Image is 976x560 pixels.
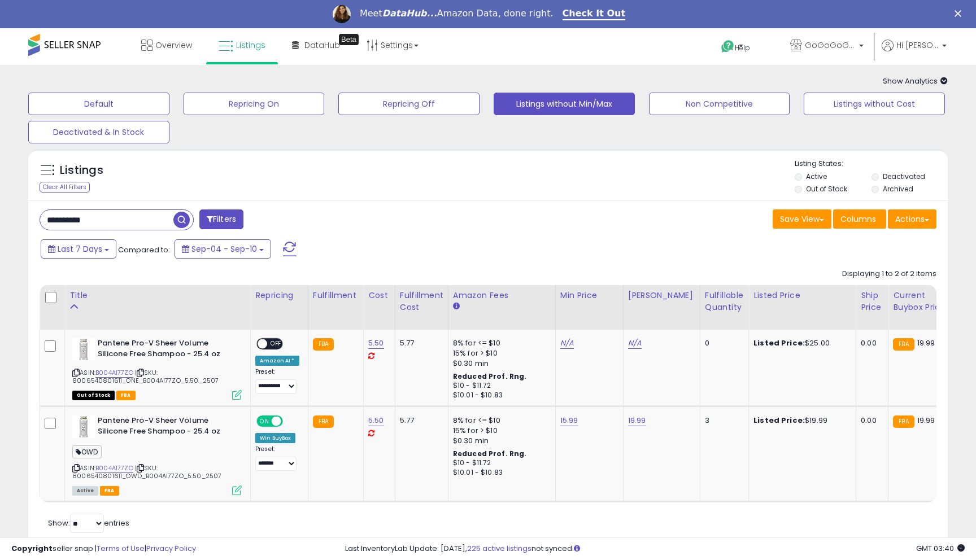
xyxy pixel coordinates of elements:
[72,368,219,385] span: | SKU: 8006540801611_ONE_B004AI77ZO_5.50_2507
[453,348,547,358] div: 15% for > $10
[773,209,831,229] button: Save View
[255,433,295,443] div: Win BuyBox
[649,93,790,115] button: Non Competitive
[258,417,272,426] span: ON
[313,415,334,428] small: FBA
[382,8,437,19] i: DataHub...
[842,269,936,279] div: Displaying 1 to 2 of 2 items
[712,31,772,65] a: Help
[333,5,351,23] img: Profile image for Georgie
[795,159,947,169] p: Listing States:
[917,338,935,348] span: 19.99
[400,290,443,313] div: Fulfillment Cost
[58,243,102,255] span: Last 7 Days
[840,213,876,225] span: Columns
[721,40,735,54] i: Get Help
[453,426,547,436] div: 15% for > $10
[368,415,384,426] a: 5.50
[882,40,947,65] a: Hi [PERSON_NAME]
[72,415,95,438] img: 41gzljJ5iWL._SL40_.jpg
[210,28,274,62] a: Listings
[805,40,856,51] span: GoGoGoGoneLLC
[400,415,439,426] div: 5.77
[453,290,551,301] div: Amazon Fees
[753,415,847,426] div: $19.99
[753,415,805,426] b: Listed Price:
[753,290,851,301] div: Listed Price
[255,290,303,301] div: Repricing
[453,358,547,369] div: $0.30 min
[467,543,531,554] a: 225 active listings
[453,415,547,426] div: 8% for <= $10
[453,458,547,468] div: $10 - $11.72
[95,463,133,473] a: B004AI77ZO
[861,338,879,348] div: 0.00
[95,368,133,378] a: B004AI77ZO
[453,468,547,478] div: $10.01 - $10.83
[883,76,948,86] span: Show Analytics
[175,239,271,259] button: Sep-04 - Sep-10
[883,184,913,194] label: Archived
[804,93,945,115] button: Listings without Cost
[133,28,201,62] a: Overview
[118,244,170,255] span: Compared to:
[833,209,886,229] button: Columns
[806,172,827,181] label: Active
[98,338,235,362] b: Pantene Pro-V Sheer Volume Silicone Free Shampoo - 25.4 oz
[72,338,95,361] img: 41gzljJ5iWL._SL40_.jpg
[563,8,626,20] a: Check It Out
[893,415,914,428] small: FBA
[97,543,145,554] a: Terms of Use
[893,290,951,313] div: Current Buybox Price
[267,339,285,349] span: OFF
[453,449,527,458] b: Reduced Prof. Rng.
[806,184,847,194] label: Out of Stock
[191,243,257,255] span: Sep-04 - Sep-10
[368,290,390,301] div: Cost
[184,93,325,115] button: Repricing On
[883,172,925,181] label: Deactivated
[313,290,359,301] div: Fulfillment
[116,391,136,400] span: FBA
[893,338,914,351] small: FBA
[69,290,246,301] div: Title
[628,290,695,301] div: [PERSON_NAME]
[199,209,243,229] button: Filters
[358,28,427,62] a: Settings
[560,338,574,349] a: N/A
[345,544,965,554] div: Last InventoryLab Update: [DATE], not synced.
[98,415,235,439] b: Pantene Pro-V Sheer Volume Silicone Free Shampoo - 25.4 oz
[11,544,196,554] div: seller snap | |
[735,43,750,53] span: Help
[60,163,103,178] h5: Listings
[628,415,646,426] a: 19.99
[281,417,299,426] span: OFF
[284,28,348,62] a: DataHub
[916,543,965,554] span: 2025-09-18 03:40 GMT
[72,445,102,458] span: OWD
[72,391,115,400] span: All listings that are currently out of stock and unavailable for purchase on Amazon
[72,415,242,494] div: ASIN:
[28,121,169,143] button: Deactivated & In Stock
[560,415,578,426] a: 15.99
[236,40,265,51] span: Listings
[41,239,116,259] button: Last 7 Days
[255,445,299,471] div: Preset:
[400,338,439,348] div: 5.77
[705,290,744,313] div: Fulfillable Quantity
[560,290,618,301] div: Min Price
[453,371,527,381] b: Reduced Prof. Rng.
[861,415,879,426] div: 0.00
[453,436,547,446] div: $0.30 min
[48,518,129,528] span: Show: entries
[888,209,936,229] button: Actions
[11,543,53,554] strong: Copyright
[146,543,196,554] a: Privacy Policy
[40,182,90,193] div: Clear All Filters
[255,356,299,366] div: Amazon AI *
[255,368,299,393] div: Preset:
[28,93,169,115] button: Default
[917,415,935,426] span: 19.99
[100,486,119,496] span: FBA
[304,40,340,51] span: DataHub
